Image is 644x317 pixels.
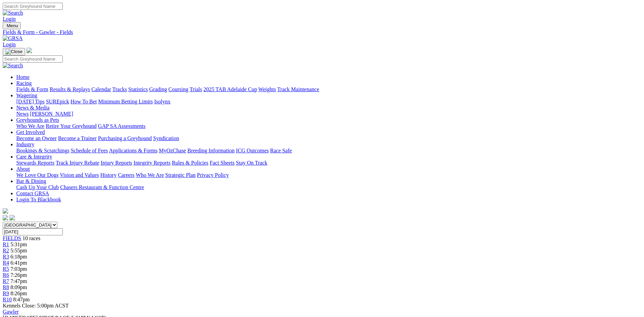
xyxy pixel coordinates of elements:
div: Industry [16,148,641,154]
a: We Love Our Dogs [16,172,58,178]
span: 6:18pm [11,254,27,260]
img: twitter.svg [10,215,15,220]
a: Who We Are [16,123,44,129]
a: R1 [3,241,9,247]
a: 2025 TAB Adelaide Cup [203,86,257,92]
a: Fields & Form - Gawler - Fields [3,29,641,35]
a: Login [3,41,16,47]
a: Fact Sheets [210,160,235,166]
a: R2 [3,248,9,253]
span: 6:41pm [11,260,27,266]
a: Careers [118,172,134,178]
a: Minimum Betting Limits [98,99,153,104]
a: R6 [3,272,9,278]
a: Racing [16,80,32,86]
a: ICG Outcomes [236,148,269,153]
input: Select date [3,228,63,235]
a: Breeding Information [187,148,235,153]
a: Get Involved [16,129,45,135]
a: Login To Blackbook [16,197,61,202]
div: Care & Integrity [16,160,641,166]
a: Retire Your Greyhound [46,123,97,129]
a: Fields & Form [16,86,48,92]
span: 10 races [22,235,40,241]
a: Injury Reports [100,160,132,166]
a: Track Injury Rebate [56,160,99,166]
a: Coursing [168,86,188,92]
img: logo-grsa-white.png [26,48,32,53]
a: Race Safe [270,148,292,153]
div: News & Media [16,111,641,117]
span: Menu [7,23,18,28]
a: R4 [3,260,9,266]
a: GAP SA Assessments [98,123,146,129]
a: Privacy Policy [197,172,229,178]
a: Integrity Reports [133,160,170,166]
div: Greyhounds as Pets [16,123,641,129]
img: GRSA [3,35,23,41]
a: R8 [3,284,9,290]
a: R7 [3,278,9,284]
div: Wagering [16,99,641,105]
a: History [100,172,116,178]
a: Syndication [153,135,179,141]
a: R5 [3,266,9,272]
a: Bar & Dining [16,178,46,184]
a: Become an Owner [16,135,57,141]
button: Toggle navigation [3,48,25,55]
div: About [16,172,641,178]
a: Applications & Forms [109,148,158,153]
div: Bar & Dining [16,184,641,190]
span: 7:26pm [11,272,27,278]
span: 7:03pm [11,266,27,272]
a: Industry [16,141,34,147]
a: Tracks [112,86,127,92]
a: Results & Replays [50,86,90,92]
a: Wagering [16,93,37,98]
input: Search [3,3,63,10]
a: [PERSON_NAME] [30,111,73,117]
span: FIELDS [3,235,21,241]
a: Stewards Reports [16,160,54,166]
span: 8:47pm [13,297,30,302]
a: Purchasing a Greyhound [98,135,152,141]
span: 5:55pm [11,248,27,253]
a: MyOzChase [159,148,186,153]
img: Search [3,63,23,69]
a: Care & Integrity [16,154,52,160]
a: About [16,166,30,172]
a: Statistics [128,86,148,92]
span: Kennels Close: 5:00pm ACST [3,303,69,308]
a: Schedule of Fees [71,148,108,153]
button: Toggle navigation [3,22,21,29]
a: Bookings & Scratchings [16,148,69,153]
a: R3 [3,254,9,260]
a: News [16,111,29,117]
input: Search [3,55,63,63]
a: Gawler [3,309,19,315]
a: Weights [258,86,276,92]
a: How To Bet [71,99,97,104]
div: Racing [16,86,641,93]
a: Trials [189,86,202,92]
span: 5:31pm [11,241,27,247]
a: R10 [3,297,12,302]
img: Search [3,10,23,16]
span: 8:26pm [11,290,27,296]
div: Get Involved [16,135,641,141]
a: Greyhounds as Pets [16,117,59,123]
a: Cash Up Your Club [16,184,59,190]
a: Login [3,16,16,22]
a: [DATE] Tips [16,99,44,104]
a: Grading [149,86,167,92]
a: R9 [3,290,9,296]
